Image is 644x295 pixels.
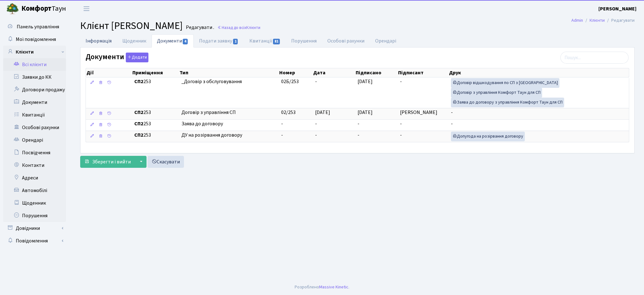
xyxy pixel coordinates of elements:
a: Договір відшкодування по СП з [GEOGRAPHIC_DATA] [451,78,559,88]
b: СП2 [134,132,143,139]
span: 253 [134,132,176,139]
div: Розроблено . [295,284,349,291]
a: Клієнти [590,17,605,24]
a: Мої повідомлення [3,33,66,46]
span: Таун [21,3,66,14]
th: Підписано [355,68,397,77]
a: Автомобілі [3,184,66,197]
b: СП2 [134,78,143,85]
a: Посвідчення [3,146,66,159]
span: - [315,132,317,139]
th: Дії [86,68,132,77]
span: 4 [183,39,188,44]
a: Подати заявку [194,34,244,48]
button: Документи [126,53,148,62]
a: Контакти [3,159,66,172]
span: - [451,120,453,127]
a: Повідомлення [3,235,66,247]
a: Допугода на розірвання договору [451,132,525,141]
nav: breadcrumb [562,14,644,27]
a: Заява до договору з управління Комфорт Таун для СП [451,98,564,107]
a: Квитанції [244,34,286,48]
a: Порушення [3,209,66,222]
span: - [400,120,402,127]
span: 02Б/253 [281,78,299,85]
a: Орендарі [3,134,66,146]
span: [DATE] [358,78,373,85]
span: Зберегти і вийти [92,158,131,165]
a: Особові рахунки [322,34,370,48]
button: Зберегти і вийти [80,156,135,168]
span: 253 [134,109,176,116]
th: Приміщення [132,68,179,77]
th: Підписант [397,68,448,77]
a: Договори продажу [3,83,66,96]
span: _Договір з обслуговування [181,78,276,85]
b: СП2 [134,120,143,127]
label: Документи [86,53,148,62]
b: Комфорт [21,3,52,14]
span: - [358,120,359,127]
a: Орендарі [370,34,402,48]
span: ДУ на розірвання договору [181,132,276,139]
a: Договір з управління Комфорт Таун для СП [451,88,542,98]
b: [PERSON_NAME] [598,5,636,12]
a: Інформація [80,34,117,47]
span: - [400,78,402,85]
a: Порушення [286,34,322,48]
span: [DATE] [358,109,373,116]
a: Massive Kinetic [319,284,348,290]
a: Щоденник [117,34,152,48]
th: Тип [179,68,279,77]
span: Договір з управління СП [181,109,276,116]
span: [DATE] [315,109,330,116]
a: [PERSON_NAME] [598,5,636,13]
span: - [400,132,402,139]
span: [PERSON_NAME] [400,109,437,116]
span: 81 [273,39,280,44]
span: Клієнти [246,25,260,31]
span: - [281,132,283,139]
span: Панель управління [17,23,59,30]
a: Скасувати [147,156,184,168]
span: - [315,120,317,127]
a: Документи [3,96,66,109]
a: Щоденник [3,197,66,209]
span: Клієнт [PERSON_NAME] [80,19,183,33]
span: - [358,132,359,139]
span: Мої повідомлення [16,36,56,43]
th: Дата [313,68,355,77]
a: Назад до всіхКлієнти [217,25,260,31]
li: Редагувати [605,17,635,24]
a: Клієнти [3,46,66,58]
span: 02/253 [281,109,296,116]
a: Особові рахунки [3,121,66,134]
span: Заява до договору [181,120,276,128]
button: Переключити навігацію [79,3,94,14]
img: logo.png [6,3,19,15]
b: СП2 [134,109,143,116]
span: - [281,120,283,127]
span: - [315,78,317,85]
small: Редагувати . [185,25,214,31]
a: Документи [152,34,194,48]
span: 253 [134,120,176,128]
span: 1 [233,39,238,44]
a: Адреси [3,172,66,184]
a: Додати [124,52,148,63]
a: Всі клієнти [3,58,66,71]
th: Друк [448,68,629,77]
a: Заявки до КК [3,71,66,83]
span: 253 [134,78,176,85]
input: Пошук... [560,52,629,64]
a: Квитанції [3,109,66,121]
a: Довідники [3,222,66,235]
th: Номер [279,68,313,77]
span: - [451,109,453,116]
a: Панель управління [3,20,66,33]
a: Admin [571,17,583,24]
